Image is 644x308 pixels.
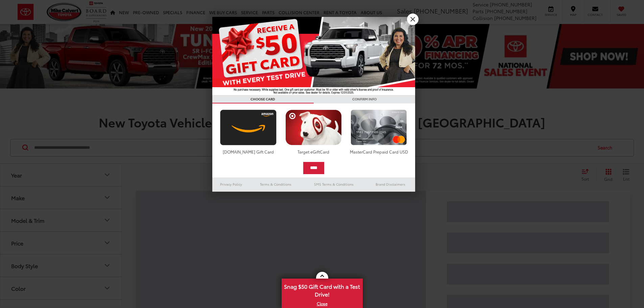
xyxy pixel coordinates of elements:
div: Target eGiftCard [284,149,343,155]
h3: CONFIRM INFO [314,95,415,103]
a: Privacy Policy [212,180,250,188]
img: amazoncard.png [218,110,278,145]
a: Terms & Conditions [250,180,302,188]
img: targetcard.png [284,110,343,145]
img: 55838_top_625864.jpg [212,17,415,95]
a: SMS Terms & Conditions [302,180,366,188]
span: Snag $50 Gift Card with a Test Drive! [282,279,362,300]
a: Brand Disclaimers [366,180,415,188]
div: MasterCard Prepaid Card USD [349,149,409,155]
div: [DOMAIN_NAME] Gift Card [218,149,278,155]
img: mastercard.png [349,110,409,145]
h3: CHOOSE CARD [212,95,314,103]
